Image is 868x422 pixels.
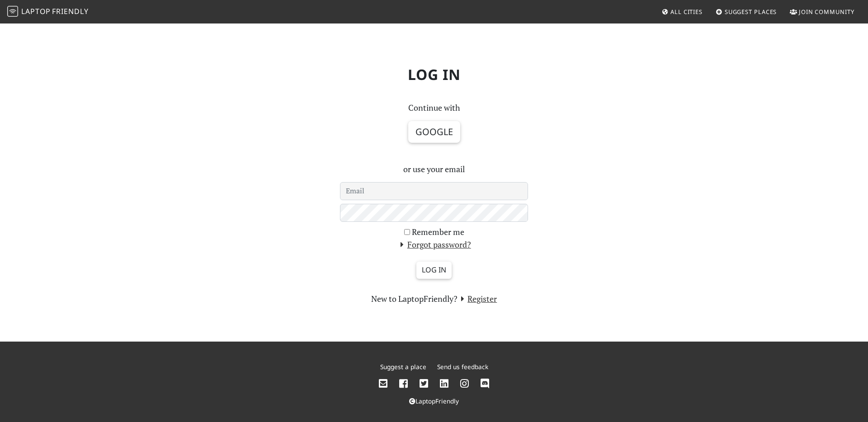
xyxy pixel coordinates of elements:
[670,8,703,16] span: All Cities
[21,6,51,16] span: Laptop
[786,4,858,20] a: Join Community
[658,4,706,20] a: All Cities
[725,8,777,16] span: Suggest Places
[408,121,460,143] button: Google
[340,182,528,200] input: Email
[380,362,426,371] a: Suggest a place
[458,293,497,304] a: Register
[437,362,488,371] a: Send us feedback
[52,6,88,16] span: Friendly
[136,59,732,90] h1: Log in
[712,4,781,20] a: Suggest Places
[412,225,464,239] label: Remember me
[7,6,18,17] img: LaptopFriendly
[7,4,89,20] a: LaptopFriendly LaptopFriendly
[416,262,452,279] input: Log in
[340,101,528,114] p: Continue with
[799,8,854,16] span: Join Community
[340,163,528,176] p: or use your email
[409,397,459,405] a: LaptopFriendly
[340,292,528,305] section: New to LaptopFriendly?
[397,239,471,250] a: Forgot password?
